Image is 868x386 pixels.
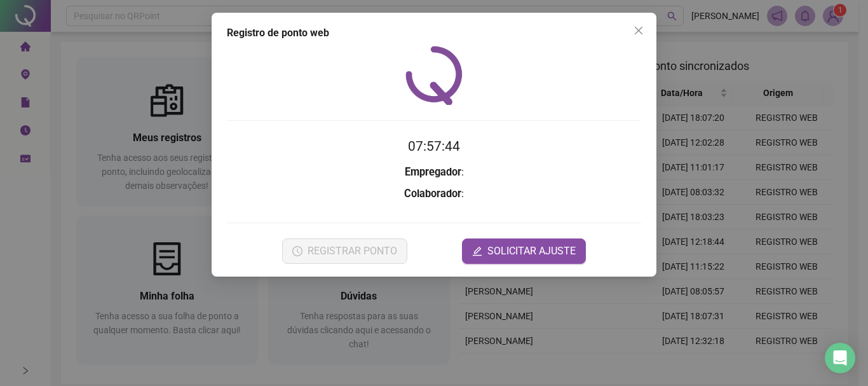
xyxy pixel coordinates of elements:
span: edit [472,246,482,256]
img: QRPoint [405,46,463,105]
strong: Empregador [405,166,461,178]
button: editSOLICITAR AJUSTE [462,238,586,264]
div: Registro de ponto web [227,25,641,41]
h3: : [227,164,641,181]
button: Close [628,20,649,41]
time: 07:57:44 [408,139,460,154]
strong: Colaborador [404,188,461,200]
div: Open Intercom Messenger [825,343,855,373]
span: close [634,25,644,36]
h3: : [227,186,641,202]
span: SOLICITAR AJUSTE [487,244,576,259]
button: REGISTRAR PONTO [282,238,407,264]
